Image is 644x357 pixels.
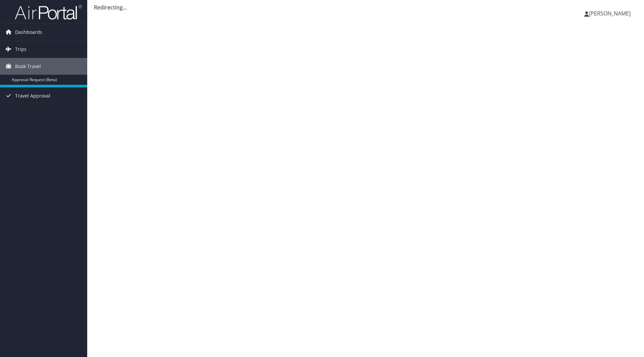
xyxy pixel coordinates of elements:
span: Trips [15,41,26,58]
a: [PERSON_NAME] [584,3,637,23]
img: airportal-logo.png [15,4,82,20]
div: Redirecting... [94,3,637,11]
span: [PERSON_NAME] [589,10,631,17]
span: Dashboards [15,24,42,41]
span: Book Travel [15,58,41,75]
span: Travel Approval [15,87,50,104]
